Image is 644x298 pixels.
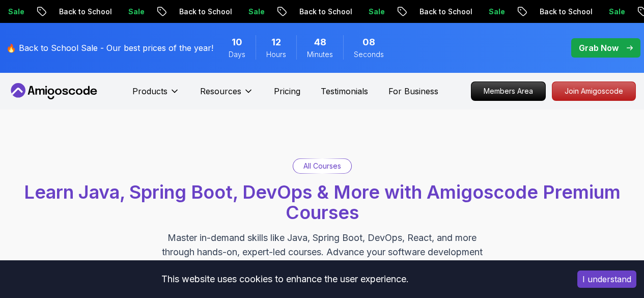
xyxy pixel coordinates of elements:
p: Back to School [394,7,463,17]
a: Members Area [471,82,546,101]
p: Back to School [274,7,343,17]
p: 🔥 Back to School Sale - Our best prices of the year! [6,42,213,54]
button: Products [132,85,180,105]
p: Back to School [514,7,583,17]
button: Resources [200,85,254,105]
p: Sale [463,7,496,17]
p: Sale [583,7,616,17]
span: Hours [266,49,286,60]
span: Days [229,49,245,60]
a: For Business [388,85,438,97]
p: Master in-demand skills like Java, Spring Boot, DevOps, React, and more through hands-on, expert-... [151,231,493,274]
button: Accept cookies [577,270,636,288]
a: Join Amigoscode [552,82,636,101]
p: Back to School [154,7,223,17]
span: 48 Minutes [314,35,326,49]
p: All Courses [303,161,341,171]
p: Grab Now [579,42,619,54]
div: This website uses cookies to enhance the user experience. [8,268,562,290]
p: Back to School [34,7,103,17]
p: Sale [103,7,135,17]
p: Sale [343,7,376,17]
span: 8 Seconds [362,35,375,49]
p: Sale [223,7,256,17]
span: Seconds [354,49,384,60]
p: Products [132,85,167,97]
p: Join Amigoscode [552,82,635,100]
span: 10 Days [232,35,242,49]
a: Pricing [274,85,300,97]
span: 12 Hours [271,35,281,49]
span: Learn Java, Spring Boot, DevOps & More with Amigoscode Premium Courses [24,181,621,224]
p: Resources [200,85,241,97]
p: Members Area [471,82,545,100]
a: Testimonials [321,85,368,97]
span: Minutes [307,49,333,60]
